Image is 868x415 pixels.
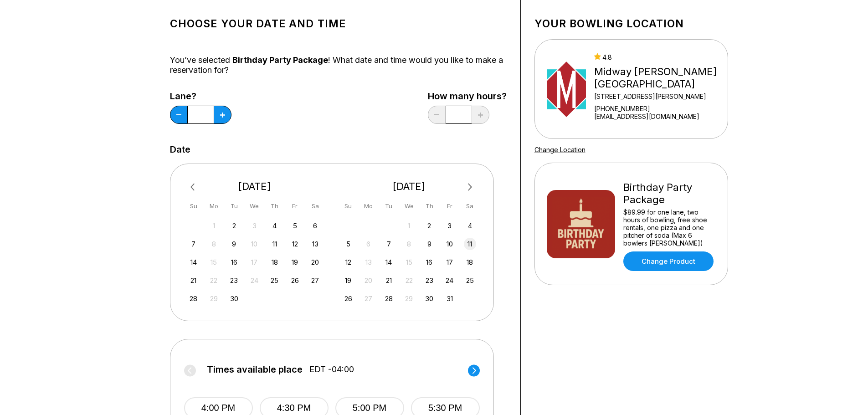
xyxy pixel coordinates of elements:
[342,292,354,305] div: Choose Sunday, October 26th, 2025
[187,274,200,287] div: Choose Sunday, September 21st, 2025
[362,274,375,287] div: Not available Monday, October 20th, 2025
[187,256,200,268] div: Choose Sunday, September 14th, 2025
[464,274,476,287] div: Choose Saturday, October 25th, 2025
[248,256,261,268] div: Not available Wednesday, September 17th, 2025
[187,238,200,250] div: Choose Sunday, September 7th, 2025
[403,200,415,212] div: We
[443,274,456,287] div: Choose Friday, October 24th, 2025
[383,200,395,212] div: Tu
[208,220,220,232] div: Not available Monday, September 1st, 2025
[170,17,507,30] h1: Choose your Date and time
[208,200,220,212] div: Mo
[362,292,375,305] div: Not available Monday, October 27th, 2025
[228,292,240,305] div: Choose Tuesday, September 30th, 2025
[443,220,456,232] div: Choose Friday, October 3rd, 2025
[309,256,321,268] div: Choose Saturday, September 20th, 2025
[341,219,478,305] div: month 2025-10
[207,364,303,374] span: Times available place
[443,238,456,250] div: Choose Friday, October 10th, 2025
[289,200,301,212] div: Fr
[309,274,321,287] div: Choose Saturday, September 27th, 2025
[443,256,456,268] div: Choose Friday, October 17th, 2025
[228,200,240,212] div: Tu
[464,238,476,250] div: Choose Saturday, October 11th, 2025
[339,180,480,193] div: [DATE]
[309,238,321,250] div: Choose Saturday, September 13th, 2025
[186,219,323,305] div: month 2025-09
[268,274,281,287] div: Choose Thursday, September 25th, 2025
[547,190,615,258] img: Birthday Party Package
[342,200,354,212] div: Su
[423,238,436,250] div: Choose Thursday, October 9th, 2025
[248,238,261,250] div: Not available Wednesday, September 10th, 2025
[289,238,301,250] div: Choose Friday, September 12th, 2025
[268,238,281,250] div: Choose Thursday, September 11th, 2025
[184,180,325,193] div: [DATE]
[464,220,476,232] div: Choose Saturday, October 4th, 2025
[289,274,301,287] div: Choose Friday, September 26th, 2025
[464,200,476,212] div: Sa
[268,220,281,232] div: Choose Thursday, September 4th, 2025
[594,105,724,113] div: [PHONE_NUMBER]
[228,220,240,232] div: Choose Tuesday, September 2nd, 2025
[423,292,436,305] div: Choose Thursday, October 30th, 2025
[423,200,436,212] div: Th
[362,200,375,212] div: Mo
[362,256,375,268] div: Not available Monday, October 13th, 2025
[594,66,724,90] div: Midway [PERSON_NAME][GEOGRAPHIC_DATA]
[443,292,456,305] div: Choose Friday, October 31st, 2025
[309,364,354,374] span: EDT -04:00
[187,292,200,305] div: Choose Sunday, September 28th, 2025
[443,200,456,212] div: Fr
[208,238,220,250] div: Not available Monday, September 8th, 2025
[208,256,220,268] div: Not available Monday, September 15th, 2025
[623,251,714,271] a: Change Product
[463,180,478,195] button: Next Month
[623,181,716,206] div: Birthday Party Package
[248,274,261,287] div: Not available Wednesday, September 24th, 2025
[208,274,220,287] div: Not available Monday, September 22nd, 2025
[423,220,436,232] div: Choose Thursday, October 2nd, 2025
[423,256,436,268] div: Choose Thursday, October 16th, 2025
[268,256,281,268] div: Choose Thursday, September 18th, 2025
[228,238,240,250] div: Choose Tuesday, September 9th, 2025
[428,91,507,101] label: How many hours?
[594,53,724,61] div: 4.8
[289,256,301,268] div: Choose Friday, September 19th, 2025
[170,144,190,154] label: Date
[342,274,354,287] div: Choose Sunday, October 19th, 2025
[170,55,507,75] div: You’ve selected ! What date and time would you like to make a reservation for?
[403,274,415,287] div: Not available Wednesday, October 22nd, 2025
[403,292,415,305] div: Not available Wednesday, October 29th, 2025
[423,274,436,287] div: Choose Thursday, October 23rd, 2025
[342,238,354,250] div: Choose Sunday, October 5th, 2025
[170,91,231,101] label: Lane?
[383,292,395,305] div: Choose Tuesday, October 28th, 2025
[187,200,200,212] div: Su
[309,220,321,232] div: Choose Saturday, September 6th, 2025
[342,256,354,268] div: Choose Sunday, October 12th, 2025
[403,256,415,268] div: Not available Wednesday, October 15th, 2025
[403,238,415,250] div: Not available Wednesday, October 8th, 2025
[383,238,395,250] div: Choose Tuesday, October 7th, 2025
[208,292,220,305] div: Not available Monday, September 29th, 2025
[594,92,724,100] div: [STREET_ADDRESS][PERSON_NAME]
[547,55,586,123] img: Midway Bowling - Carlisle
[228,256,240,268] div: Choose Tuesday, September 16th, 2025
[248,220,261,232] div: Not available Wednesday, September 3rd, 2025
[623,208,716,247] div: $89.99 for one lane, two hours of bowling, free shoe rentals, one pizza and one pitcher of soda (...
[228,274,240,287] div: Choose Tuesday, September 23rd, 2025
[383,256,395,268] div: Choose Tuesday, October 14th, 2025
[232,55,328,65] span: Birthday Party Package
[383,274,395,287] div: Choose Tuesday, October 21st, 2025
[403,220,415,232] div: Not available Wednesday, October 1st, 2025
[289,220,301,232] div: Choose Friday, September 5th, 2025
[464,256,476,268] div: Choose Saturday, October 18th, 2025
[594,113,724,120] a: [EMAIL_ADDRESS][DOMAIN_NAME]
[268,200,281,212] div: Th
[186,180,201,195] button: Previous Month
[534,146,586,154] a: Change Location
[534,17,728,30] h1: Your bowling location
[248,200,261,212] div: We
[362,238,375,250] div: Not available Monday, October 6th, 2025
